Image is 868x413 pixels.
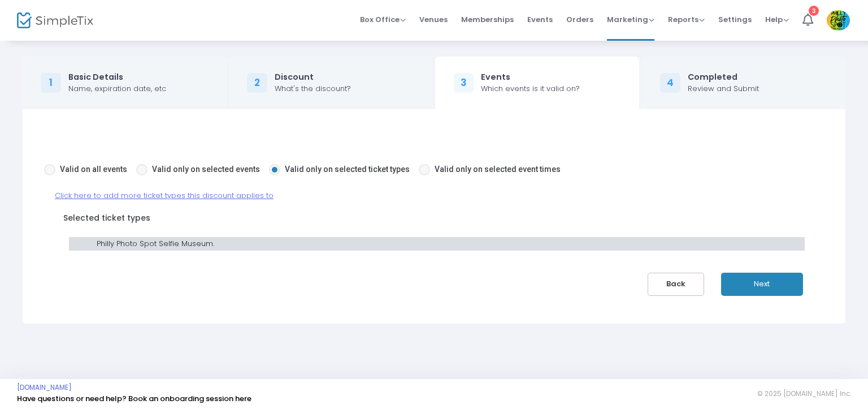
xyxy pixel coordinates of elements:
[360,14,406,25] span: Box Office
[721,273,803,296] button: Next
[152,165,260,174] span: Valid only on selected events
[461,5,514,34] span: Memberships
[68,83,166,94] div: Name, expiration date, etc
[17,393,251,404] a: Have questions or need help? Book an onboarding session here
[275,83,351,94] div: What's the discount?
[68,71,166,83] div: Basic Details
[285,165,410,174] span: Valid only on selected ticket types
[17,383,72,392] a: [DOMAIN_NAME]
[668,14,705,25] span: Reports
[757,389,851,398] span: © 2025 [DOMAIN_NAME] Inc.
[247,73,267,93] div: 2
[275,71,351,83] div: Discount
[481,83,580,94] div: Which events is it valid on?
[765,14,789,25] span: Help
[63,212,150,224] label: Selected ticket types
[419,5,448,34] span: Venues
[566,5,593,34] span: Orders
[83,237,216,251] a: Philly Photo Spot Selfie Museum.
[718,5,752,34] span: Settings
[809,6,819,16] div: 3
[648,273,704,296] button: Back
[688,71,759,83] div: Completed
[60,165,127,174] span: Valid on all events
[688,83,759,94] div: Review and Submit
[481,71,580,83] div: Events
[660,73,680,93] div: 4
[527,5,553,34] span: Events
[607,14,654,25] span: Marketing
[454,73,474,93] div: 3
[55,190,274,201] span: Click here to add more ticket types this discount applies to
[435,165,561,174] span: Valid only on selected event times
[41,73,61,93] div: 1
